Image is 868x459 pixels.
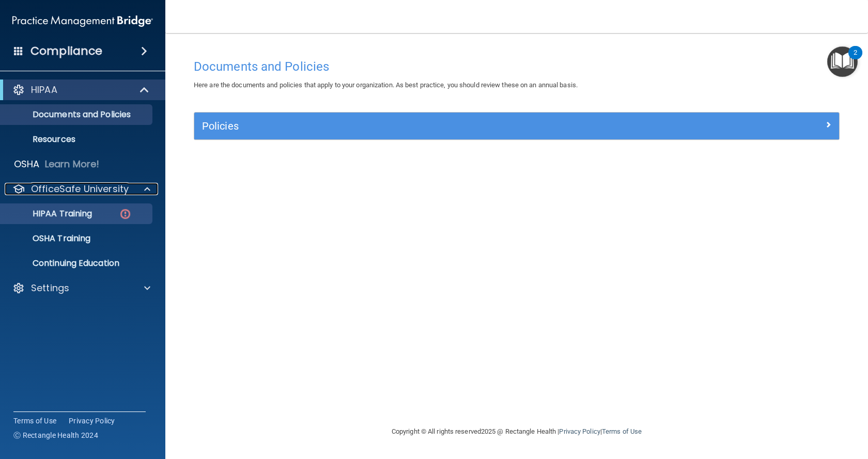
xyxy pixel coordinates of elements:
[194,81,578,89] span: Here are the documents and policies that apply to your organization. As best practice, you should...
[12,11,153,31] img: PMB logo
[12,282,150,294] a: Settings
[202,118,831,134] a: Policies
[14,158,40,170] p: OSHA
[13,430,98,440] span: Ⓒ Rectangle Health 2024
[31,183,129,195] p: OfficeSafe University
[69,416,115,426] a: Privacy Policy
[559,428,600,435] a: Privacy Policy
[328,415,705,448] div: Copyright © All rights reserved 2025 @ Rectangle Health | |
[854,53,857,66] div: 2
[31,84,57,96] p: HIPAA
[202,120,670,132] h5: Policies
[30,44,102,58] h4: Compliance
[31,282,69,294] p: Settings
[689,386,856,427] iframe: Drift Widget Chat Controller
[119,208,132,220] img: danger-circle.6113f641.png
[827,46,858,77] button: Open Resource Center, 2 new notifications
[45,158,100,170] p: Learn More!
[7,233,90,244] p: OSHA Training
[194,60,840,73] h4: Documents and Policies
[13,416,56,426] a: Terms of Use
[7,134,148,145] p: Resources
[12,183,150,195] a: OfficeSafe University
[7,209,92,219] p: HIPAA Training
[602,428,642,435] a: Terms of Use
[12,84,150,96] a: HIPAA
[7,109,148,120] p: Documents and Policies
[7,258,148,268] p: Continuing Education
